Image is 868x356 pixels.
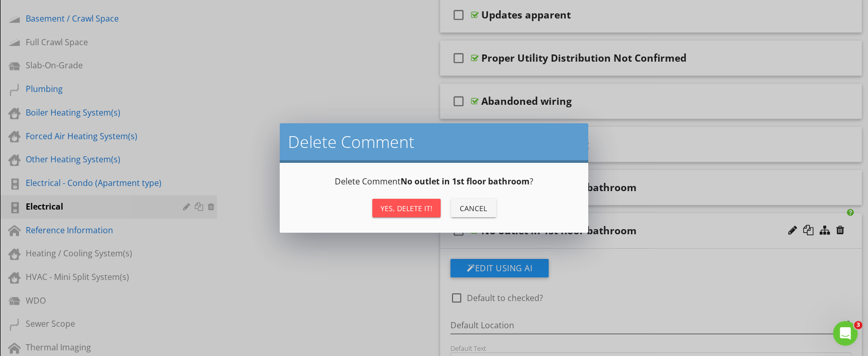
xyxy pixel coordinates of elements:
iframe: Intercom live chat [833,321,858,346]
div: Yes, Delete it! [381,203,432,214]
p: Delete Comment ? [292,175,576,188]
strong: No outlet in 1st floor bathroom [401,176,530,187]
button: Cancel [451,199,496,217]
button: Yes, Delete it! [372,199,441,217]
div: Cancel [459,203,488,214]
span: 3 [854,321,862,329]
h2: Delete Comment [288,132,580,152]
